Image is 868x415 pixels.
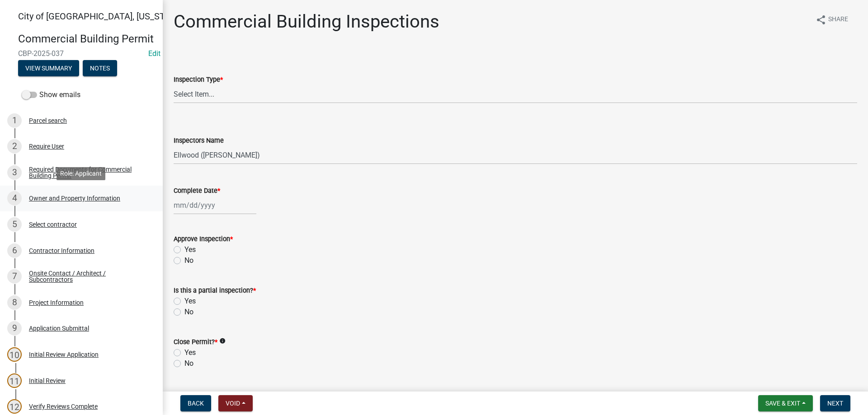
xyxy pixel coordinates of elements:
i: info [219,338,226,344]
div: Initial Review [29,378,66,384]
div: Verify Reviews Complete [29,403,98,410]
div: Role: Applicant [57,167,105,180]
label: No [184,307,193,317]
button: Notes [83,60,117,76]
div: Owner and Property Information [29,195,120,201]
div: 11 [7,373,22,388]
span: Save & Exit [765,400,800,407]
button: View Summary [18,60,79,76]
label: Close Permit? [174,339,217,345]
wm-modal-confirm: Edit Application Number [148,49,160,58]
label: No [184,255,193,266]
div: Select contractor [29,221,77,228]
label: Yes [184,347,196,358]
div: 4 [7,191,22,205]
button: Back [180,395,211,411]
h4: Commercial Building Permit [18,33,156,46]
label: Yes [184,296,196,307]
a: Edit [148,49,160,58]
div: Onsite Contact / Architect / Subcontractors [29,270,148,283]
label: Inspection Type [174,77,223,83]
div: 2 [7,139,22,154]
div: 12 [7,399,22,414]
div: Contractor Information [29,247,94,254]
label: Yes [184,244,196,255]
div: 5 [7,217,22,232]
span: Back [188,400,204,407]
i: share [816,14,826,25]
wm-modal-confirm: Notes [83,65,117,72]
div: 10 [7,347,22,362]
div: 3 [7,165,22,180]
div: Initial Review Application [29,351,99,358]
span: City of [GEOGRAPHIC_DATA], [US_STATE] [18,11,183,22]
input: mm/dd/yyyy [174,196,256,214]
button: shareShare [808,11,855,28]
div: Application Submittal [29,325,89,331]
wm-modal-confirm: Summary [18,65,79,72]
label: Is this a partial inspection? [174,288,256,294]
span: CBP-2025-037 [18,49,145,58]
div: 7 [7,269,22,284]
div: 1 [7,113,22,128]
label: Show emails [22,89,80,100]
span: Void [226,400,240,407]
h1: Commercial Building Inspections [174,11,439,33]
label: Inspectors Name [174,138,224,144]
button: Save & Exit [758,395,813,411]
div: Require User [29,143,64,149]
label: No [184,358,193,369]
div: Project Information [29,299,84,306]
span: Share [828,14,848,25]
div: Parcel search [29,117,67,124]
label: Complete Date [174,188,220,194]
div: 6 [7,243,22,258]
button: Next [820,395,850,411]
label: Approve Inspection [174,236,233,242]
span: Next [827,400,843,407]
button: Void [218,395,253,411]
div: Required Documents for Commercial Building Permit [29,166,148,179]
div: 8 [7,295,22,310]
div: 9 [7,321,22,336]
